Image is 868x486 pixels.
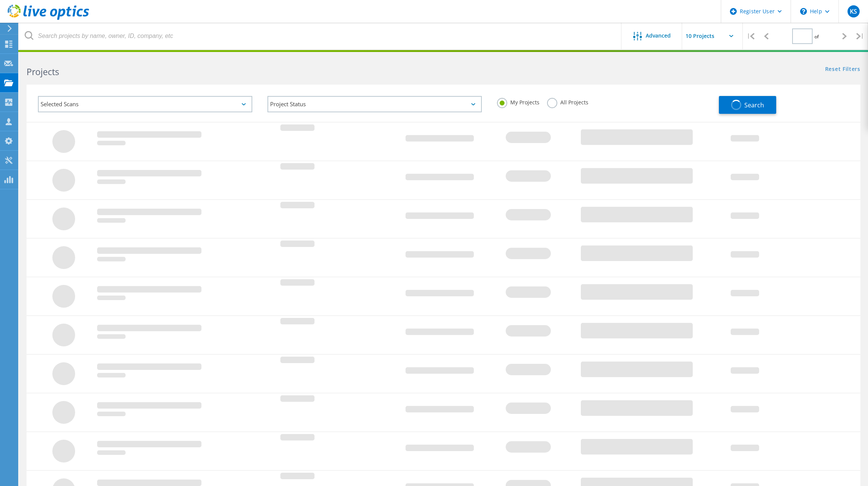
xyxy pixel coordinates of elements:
button: Search [719,96,776,114]
div: | [743,23,758,50]
a: Reset Filters [825,66,860,73]
input: Search projects by name, owner, ID, company, etc [19,23,622,49]
svg: \n [800,8,807,15]
div: Selected Scans [38,96,252,112]
label: All Projects [547,98,588,105]
div: Project Status [267,96,482,112]
span: Search [744,101,764,109]
label: My Projects [497,98,539,105]
b: Projects [27,66,59,78]
div: | [852,23,868,50]
span: KS [850,8,857,14]
span: of [815,33,819,40]
a: Live Optics Dashboard [8,16,89,21]
span: Advanced [646,33,671,38]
